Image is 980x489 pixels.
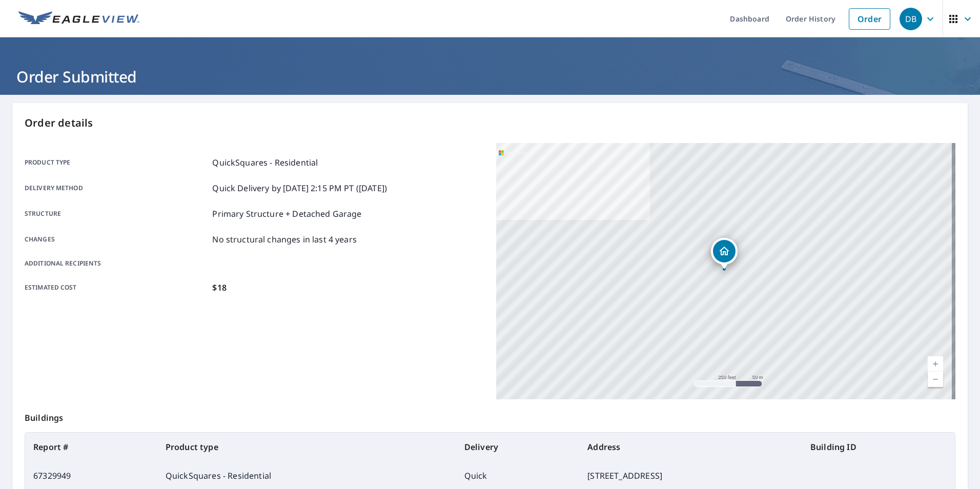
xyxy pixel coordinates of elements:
p: Order details [25,115,955,131]
p: $18 [212,281,226,294]
p: Primary Structure + Detached Garage [212,208,361,220]
div: DB [900,8,922,30]
p: Buildings [25,399,955,432]
th: Delivery [456,433,580,461]
p: No structural changes in last 4 years [212,233,357,246]
h1: Order Submitted [12,66,968,87]
p: Delivery method [25,182,208,194]
p: Estimated cost [25,281,208,294]
th: Building ID [802,433,955,461]
p: Additional recipients [25,259,208,268]
p: Product type [25,156,208,169]
a: Order [849,8,890,30]
th: Report # [25,433,157,461]
p: Structure [25,208,208,220]
th: Product type [157,433,456,461]
img: EV Logo [18,11,139,27]
th: Address [579,433,802,461]
a: Current Level 17, Zoom Out [928,372,943,387]
p: QuickSquares - Residential [212,156,318,169]
a: Current Level 17, Zoom In [928,356,943,372]
div: Dropped pin, building 1, Residential property, 599 Island Ford Rd Rocky Top, TN 37769 [711,238,738,270]
p: Quick Delivery by [DATE] 2:15 PM PT ([DATE]) [212,182,387,194]
p: Changes [25,233,208,246]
